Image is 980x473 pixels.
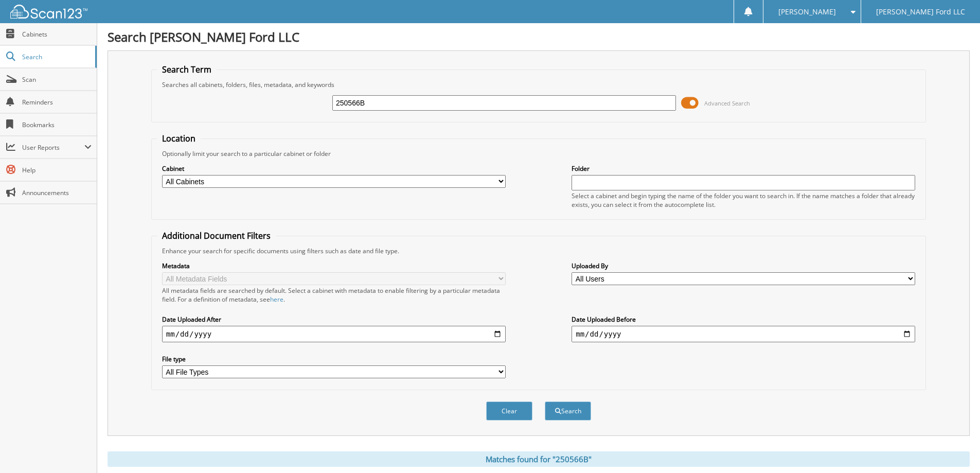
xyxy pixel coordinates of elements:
[22,120,92,129] span: Bookmarks
[157,149,920,158] div: Optionally limit your search to a particular cabinet or folder
[22,52,90,61] span: Search
[157,230,276,241] legend: Additional Document Filters
[572,191,915,209] div: Select a cabinet and begin typing the name of the folder you want to search in. If the name match...
[162,286,506,304] div: All metadata fields are searched by default. Select a cabinet with metadata to enable filtering b...
[22,166,92,174] span: Help
[486,401,532,421] button: Clear
[162,261,506,270] label: Metadata
[157,64,217,75] legend: Search Term
[108,28,970,45] h1: Search [PERSON_NAME] Ford LLC
[10,5,87,19] img: scan123-logo-white.svg
[162,326,506,342] input: start
[778,9,836,15] span: [PERSON_NAME]
[22,75,92,84] span: Scan
[22,143,84,152] span: User Reports
[162,164,506,173] label: Cabinet
[545,401,591,421] button: Search
[572,326,915,342] input: end
[157,80,920,89] div: Searches all cabinets, folders, files, metadata, and keywords
[157,247,920,255] div: Enhance your search for specific documents using filters such as date and file type.
[162,315,506,324] label: Date Uploaded After
[108,451,970,467] div: Matches found for "250566B"
[22,188,92,197] span: Announcements
[157,133,201,144] legend: Location
[270,295,283,304] a: here
[572,164,915,173] label: Folder
[572,261,915,270] label: Uploaded By
[572,315,915,324] label: Date Uploaded Before
[22,30,92,39] span: Cabinets
[876,9,965,15] span: [PERSON_NAME] Ford LLC
[704,99,750,107] span: Advanced Search
[162,355,506,363] label: File type
[22,98,92,107] span: Reminders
